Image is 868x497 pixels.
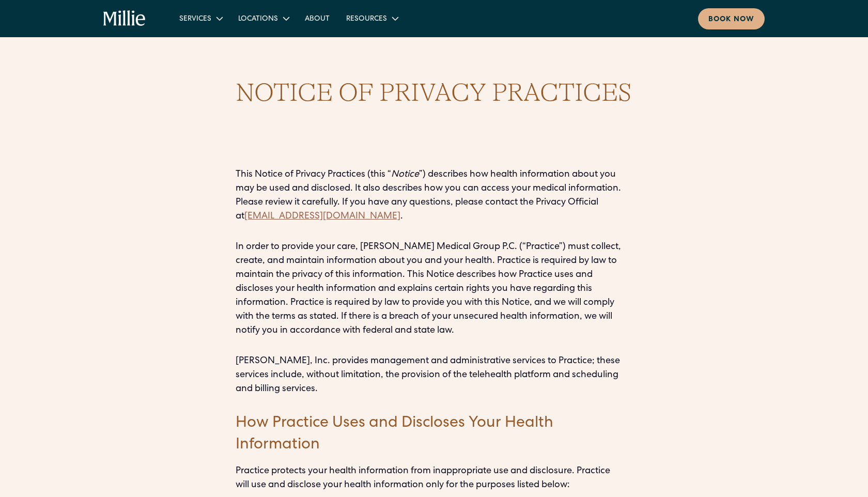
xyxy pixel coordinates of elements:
p: In order to provide your care, [PERSON_NAME] Medical Group P.C. (“Practice”) must collect, create... [236,240,632,338]
p: This Notice of Privacy Practices (this “ ”) describes how health information about you may be use... [236,168,632,224]
a: About [297,10,338,27]
a: Book now [698,8,765,29]
em: Notice [391,170,419,179]
div: Locations [238,14,278,25]
p: [PERSON_NAME], Inc. provides management and administrative services to Practice; these services i... [236,354,632,396]
div: Services [171,10,230,27]
h4: How Practice Uses and Discloses Your Health Information [236,413,632,456]
a: [EMAIL_ADDRESS][DOMAIN_NAME] [244,212,400,221]
h1: NOTICE OF PRIVACY PRACTICES [236,76,632,110]
div: Services [179,14,211,25]
a: home [103,10,146,27]
p: Practice protects your health information from inappropriate use and disclosure. Practice will us... [236,464,632,492]
div: Book now [708,14,754,25]
div: Resources [346,14,387,25]
div: Locations [230,10,297,27]
div: Resources [338,10,406,27]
